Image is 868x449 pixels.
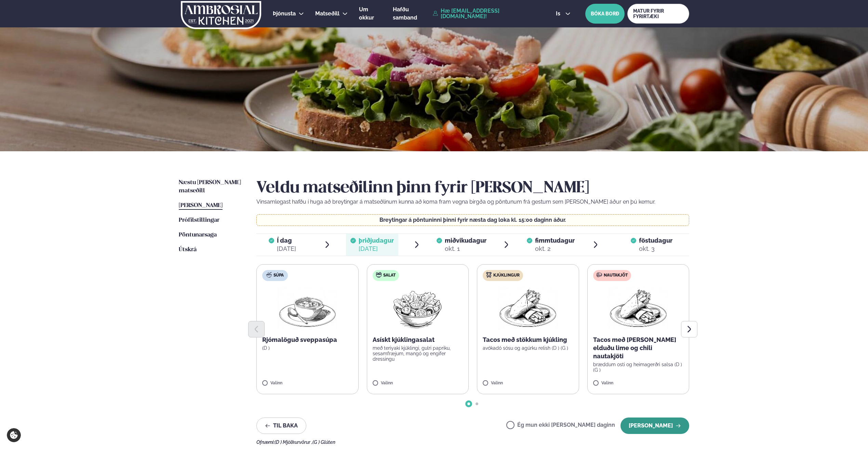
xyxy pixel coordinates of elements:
[493,273,520,278] span: Kjúklingur
[433,8,540,19] a: Hæ [EMAIL_ADDRESS][DOMAIN_NAME]!
[179,247,197,253] span: Útskrá
[256,418,306,434] button: Til baka
[179,232,217,238] span: Pöntunarsaga
[264,217,682,223] p: Breytingar á pöntuninni þinni fyrir næsta dag loka kl. 15:00 daginn áður.
[359,245,394,253] div: [DATE]
[483,336,573,344] p: Tacos með stökkum kjúkling
[608,286,668,330] img: Wraps.png
[359,5,382,22] a: Um okkur
[179,202,223,210] a: [PERSON_NAME]
[639,245,672,253] div: okt. 3
[315,10,339,17] span: Matseðill
[467,402,470,405] span: Go to slide 1
[373,336,463,344] p: Asískt kjúklingasalat
[315,10,339,18] a: Matseðill
[373,345,463,362] p: með teriyaki kjúklingi, gulri papriku, sesamfræjum, mangó og engifer dressingu
[273,10,296,18] a: Þjónusta
[498,286,558,330] img: Wraps.png
[387,286,448,330] img: Salad.png
[262,336,353,344] p: Rjómalöguð sveppasúpa
[179,179,243,195] a: Næstu [PERSON_NAME] matseðill
[376,272,382,278] img: salad.svg
[180,1,262,29] img: logo
[179,180,241,194] span: Næstu [PERSON_NAME] matseðill
[597,272,602,278] img: beef.svg
[277,286,337,330] img: Soup.png
[393,5,429,22] a: Hafðu samband
[445,245,486,253] div: okt. 1
[179,217,219,223] span: Prófílstillingar
[256,198,689,206] p: Vinsamlegast hafðu í huga að breytingar á matseðlinum kunna að koma fram vegna birgða og pöntunum...
[681,321,697,337] button: Next slide
[179,203,223,208] span: [PERSON_NAME]
[277,236,296,245] span: Í dag
[273,10,296,17] span: Þjónusta
[556,11,562,16] span: is
[593,362,684,373] p: bræddum osti og heimagerðri salsa (D ) (G )
[359,6,374,21] span: Um okkur
[483,345,573,351] p: avókadó sósu og agúrku relish (D ) (G )
[620,418,689,434] button: [PERSON_NAME]
[266,272,272,278] img: soup.svg
[256,439,689,445] div: Ofnæmi:
[359,237,394,244] span: þriðjudagur
[179,246,197,254] a: Útskrá
[256,179,689,198] h2: Veldu matseðilinn þinn fyrir [PERSON_NAME]
[639,237,672,244] span: föstudagur
[277,245,296,253] div: [DATE]
[7,428,21,442] a: Cookie settings
[535,245,575,253] div: okt. 2
[535,237,575,244] span: fimmtudagur
[248,321,265,337] button: Previous slide
[627,4,689,24] a: MATUR FYRIR FYRIRTÆKI
[445,237,486,244] span: miðvikudagur
[179,216,219,224] a: Prófílstillingar
[312,439,335,445] span: (G ) Glúten
[585,4,625,24] button: BÓKA BORÐ
[486,272,492,278] img: chicken.svg
[593,336,684,360] p: Tacos með [PERSON_NAME] elduðu lime og chili nautakjöti
[393,6,417,21] span: Hafðu samband
[550,11,576,16] button: is
[476,402,478,405] span: Go to slide 2
[604,273,628,278] span: Nautakjöt
[273,273,284,278] span: Súpa
[383,273,396,278] span: Salat
[179,231,217,239] a: Pöntunarsaga
[262,345,353,351] p: (D )
[275,439,312,445] span: (D ) Mjólkurvörur ,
